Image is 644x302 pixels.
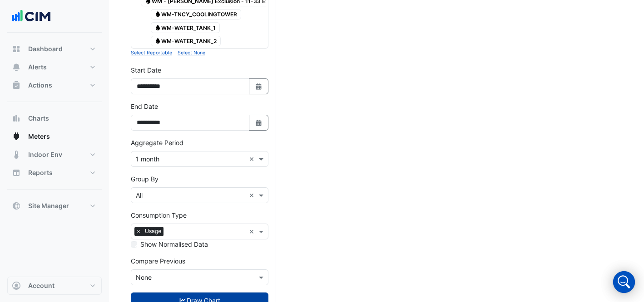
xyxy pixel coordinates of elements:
[11,7,52,25] img: Company Logo
[12,63,21,72] app-icon: Alerts
[131,174,159,184] label: Group By
[12,201,21,210] app-icon: Site Manager
[178,50,205,56] small: Select None
[151,36,221,47] span: WM-WATER_TANK_2
[12,168,21,177] app-icon: Reports
[7,277,102,295] button: Account
[131,256,185,266] label: Compare Previous
[143,227,163,236] span: Usage
[12,81,21,90] app-icon: Actions
[154,38,161,44] fa-icon: Water
[12,150,21,159] app-icon: Indoor Env
[12,114,21,123] app-icon: Charts
[28,281,54,290] span: Account
[12,132,21,141] app-icon: Meters
[255,83,263,90] fa-icon: Select Date
[28,132,50,141] span: Meters
[154,11,161,18] fa-icon: Water
[7,40,102,58] button: Dashboard
[28,201,69,210] span: Site Manager
[131,65,161,75] label: Start Date
[28,168,53,177] span: Reports
[7,76,102,94] button: Actions
[12,44,21,54] app-icon: Dashboard
[151,9,242,20] span: WM-TNCY_COOLINGTOWER
[613,271,635,293] div: Open Intercom Messenger
[7,58,102,76] button: Alerts
[28,150,62,159] span: Indoor Env
[28,114,49,123] span: Charts
[249,154,257,164] span: Clear
[249,227,257,236] span: Clear
[28,81,52,90] span: Actions
[134,227,143,236] span: ×
[131,102,158,111] label: End Date
[249,190,257,200] span: Clear
[154,24,161,31] fa-icon: Water
[28,63,47,72] span: Alerts
[7,164,102,182] button: Reports
[131,49,172,57] button: Select Reportable
[131,50,172,56] small: Select Reportable
[140,239,208,249] label: Show Normalised Data
[7,197,102,215] button: Site Manager
[131,138,183,147] label: Aggregate Period
[7,127,102,146] button: Meters
[7,109,102,127] button: Charts
[7,146,102,164] button: Indoor Env
[151,22,220,33] span: WM-WATER_TANK_1
[28,44,63,54] span: Dashboard
[131,210,187,220] label: Consumption Type
[178,49,205,57] button: Select None
[255,119,263,127] fa-icon: Select Date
